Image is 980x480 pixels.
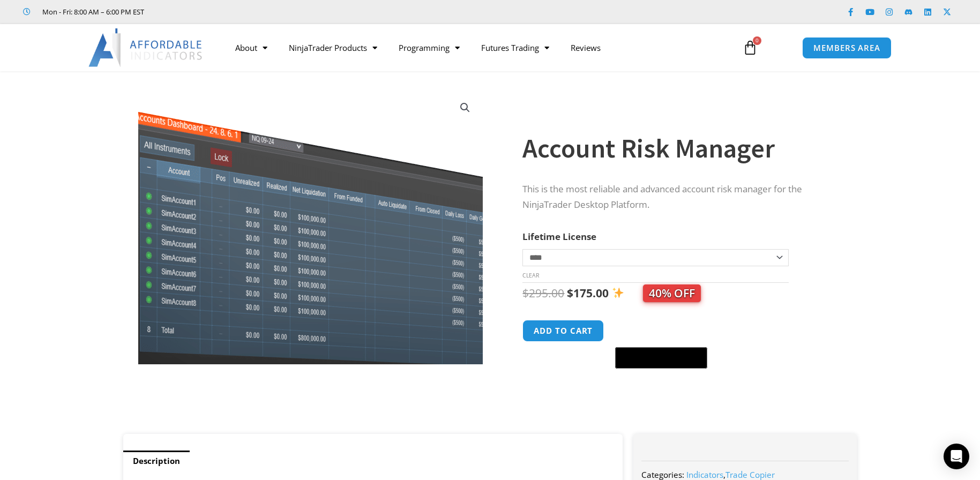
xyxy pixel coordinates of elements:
bdi: 295.00 [522,286,564,301]
a: NinjaTrader Products [278,35,388,60]
img: LogoAI | Affordable Indicators – NinjaTrader [88,28,204,67]
a: MEMBERS AREA [802,37,892,59]
nav: Menu [225,35,730,60]
span: 40% OFF [643,284,701,302]
a: Description [123,451,190,471]
iframe: PayPal Message 1 [522,375,835,385]
a: Clear options [522,272,539,279]
a: Trade Copier [725,469,775,480]
bdi: 175.00 [567,286,609,301]
a: View full-screen image gallery [455,98,475,117]
label: Lifetime License [522,230,596,243]
a: Futures Trading [470,35,560,60]
span: Categories: [641,469,684,480]
button: Add to cart [522,320,604,342]
a: 0 [727,32,774,63]
h1: Account Risk Manager [522,130,835,167]
a: Programming [388,35,470,60]
a: Reviews [560,35,611,60]
a: Indicators [686,469,723,480]
span: 0 [753,36,761,45]
iframe: Secure express checkout frame [613,318,709,344]
button: Buy with GPay [615,347,707,369]
a: About [225,35,278,60]
span: $ [567,286,573,301]
p: This is the most reliable and advanced account risk manager for the NinjaTrader Desktop Platform. [522,182,835,213]
span: MEMBERS AREA [813,44,880,52]
span: $ [522,286,529,301]
img: ✨ [612,287,624,298]
iframe: Customer reviews powered by Trustpilot [159,6,320,17]
span: , [686,469,775,480]
div: Open Intercom Messenger [944,444,969,469]
span: Mon - Fri: 8:00 AM – 6:00 PM EST [40,5,144,18]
